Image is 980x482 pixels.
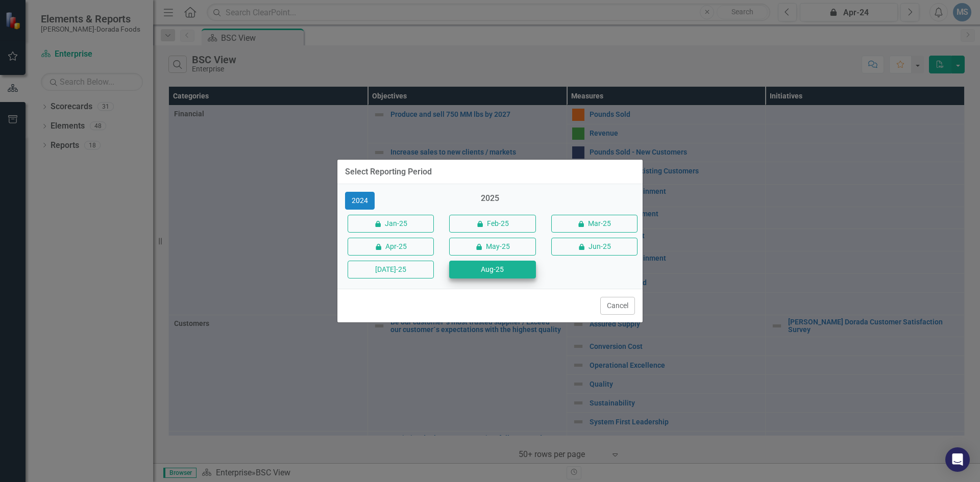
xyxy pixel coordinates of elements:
button: Jan-25 [348,215,434,233]
button: Cancel [600,297,635,315]
button: 2024 [345,192,375,210]
div: 2025 [447,193,533,210]
button: Mar-25 [551,215,638,233]
div: Select Reporting Period [345,167,432,176]
button: Aug-25 [449,261,535,278]
button: Jun-25 [551,238,638,256]
button: Apr-25 [348,238,434,256]
div: Open Intercom Messenger [945,447,970,472]
button: [DATE]-25 [348,261,434,278]
button: Feb-25 [449,215,535,233]
button: May-25 [449,238,535,256]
